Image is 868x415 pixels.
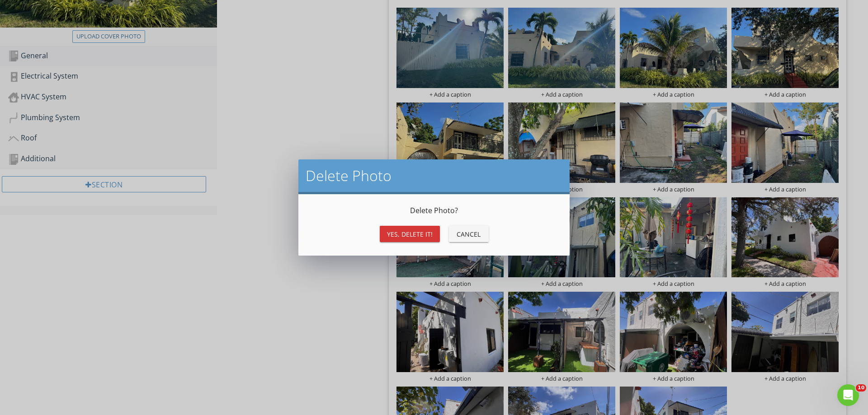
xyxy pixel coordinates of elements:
[837,384,859,406] iframe: Intercom live chat
[309,205,559,216] p: Delete Photo ?
[380,226,440,242] button: Yes, Delete it!
[306,167,562,185] h2: Delete Photo
[387,229,433,239] div: Yes, Delete it!
[856,384,866,392] span: 10
[449,226,489,242] button: Cancel
[456,229,481,239] div: Cancel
